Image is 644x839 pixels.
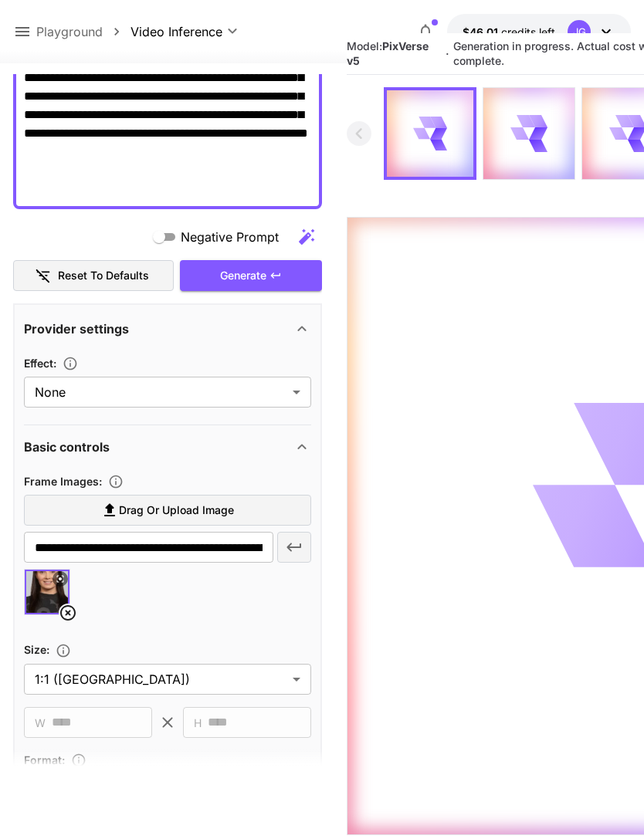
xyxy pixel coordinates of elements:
[463,25,501,39] span: $46.01
[180,260,322,292] button: Generate
[194,714,202,732] span: H
[24,428,311,465] div: Basic controls
[447,14,631,49] button: $46.00512JG
[36,22,103,41] a: Playground
[347,39,429,67] b: PixVerse v5
[130,22,222,41] span: Video Inference
[35,383,286,401] span: None
[24,495,311,526] label: Drag or upload image
[24,310,311,347] div: Provider settings
[13,260,174,292] button: Reset to defaults
[24,643,49,656] span: Size :
[347,39,429,67] span: Model:
[35,714,46,732] span: W
[49,643,77,658] button: Adjust the dimensions of the generated image by specifying its width and height in pixels, or sel...
[36,22,130,41] nav: breadcrumb
[24,320,129,338] p: Provider settings
[181,228,279,246] span: Negative Prompt
[501,25,555,39] span: credits left
[119,501,234,520] span: Drag or upload image
[446,45,449,63] p: ·
[24,357,56,370] span: Effect :
[102,474,130,489] button: Upload frame images.
[35,670,286,688] span: 1:1 ([GEOGRAPHIC_DATA])
[24,475,102,488] span: Frame Images :
[220,266,266,286] span: Generate
[463,24,555,40] div: $46.00512
[24,438,110,456] p: Basic controls
[568,20,591,43] div: JG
